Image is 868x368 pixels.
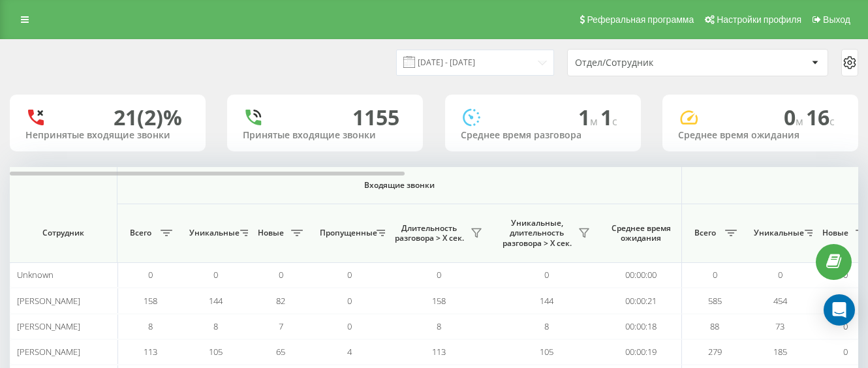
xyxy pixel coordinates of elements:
[775,320,784,332] span: 73
[347,320,352,332] span: 0
[600,103,617,131] span: 1
[713,269,717,281] span: 0
[255,228,287,238] span: Новые
[600,339,682,365] td: 00:00:19
[279,269,283,281] span: 0
[209,295,223,307] span: 144
[461,130,625,141] div: Среднее время разговора
[778,269,783,281] span: 0
[829,114,835,129] span: c
[590,114,600,129] span: м
[587,14,694,25] span: Реферальная программа
[347,346,352,358] span: 4
[544,269,549,281] span: 0
[151,180,647,191] span: Входящие звонки
[575,57,731,69] div: Отдел/Сотрудник
[17,320,80,332] span: [PERSON_NAME]
[276,346,285,358] span: 65
[144,295,157,307] span: 158
[610,223,672,243] span: Среднее время ожидания
[276,295,285,307] span: 82
[279,320,283,332] span: 7
[806,103,835,131] span: 16
[540,295,553,307] span: 144
[600,314,682,339] td: 00:00:18
[499,218,574,249] span: Уникальные, длительность разговора > Х сек.
[213,269,218,281] span: 0
[17,346,80,358] span: [PERSON_NAME]
[432,295,446,307] span: 158
[544,320,549,332] span: 8
[17,295,80,307] span: [PERSON_NAME]
[773,346,787,358] span: 185
[600,262,682,288] td: 00:00:00
[209,346,223,358] span: 105
[600,288,682,313] td: 00:00:21
[717,14,801,25] span: Настройки профиля
[708,346,722,358] span: 279
[352,105,399,130] div: 1155
[21,228,106,238] span: Сотрудник
[124,228,157,238] span: Всего
[678,130,843,141] div: Среднее время ожидания
[437,269,441,281] span: 0
[773,295,787,307] span: 454
[148,320,153,332] span: 8
[843,320,848,332] span: 0
[708,295,722,307] span: 585
[754,228,801,238] span: Уникальные
[784,103,806,131] span: 0
[689,228,721,238] span: Всего
[144,346,157,358] span: 113
[320,228,373,238] span: Пропущенные
[189,228,236,238] span: Уникальные
[843,346,848,358] span: 0
[612,114,617,129] span: c
[437,320,441,332] span: 8
[114,105,182,130] div: 21 (2)%
[578,103,600,131] span: 1
[25,130,190,141] div: Непринятые входящие звонки
[347,269,352,281] span: 0
[17,269,54,281] span: Unknown
[243,130,407,141] div: Принятые входящие звонки
[392,223,467,243] span: Длительность разговора > Х сек.
[432,346,446,358] span: 113
[710,320,719,332] span: 88
[824,294,855,326] div: Open Intercom Messenger
[796,114,806,129] span: м
[148,269,153,281] span: 0
[347,295,352,307] span: 0
[540,346,553,358] span: 105
[819,228,852,238] span: Новые
[823,14,850,25] span: Выход
[213,320,218,332] span: 8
